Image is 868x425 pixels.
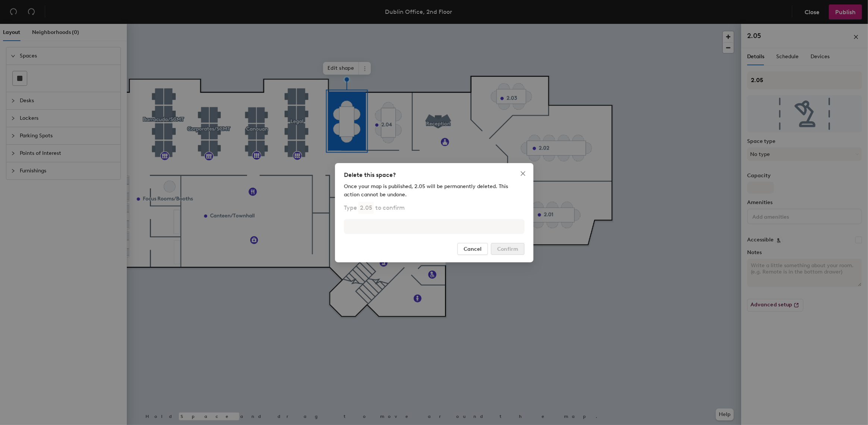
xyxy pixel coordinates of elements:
button: Confirm [491,243,524,255]
span: Close [517,171,529,176]
p: 2.05 [358,202,374,214]
div: Delete this space? [344,171,524,179]
div: Once your map is published, 2.05 will be permanently deleted. This action cannot be undone. [344,182,524,199]
span: Cancel [464,246,482,252]
span: close [520,171,526,176]
button: Cancel [457,243,488,255]
button: Close [517,168,529,179]
p: Type to confirm [344,202,405,214]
